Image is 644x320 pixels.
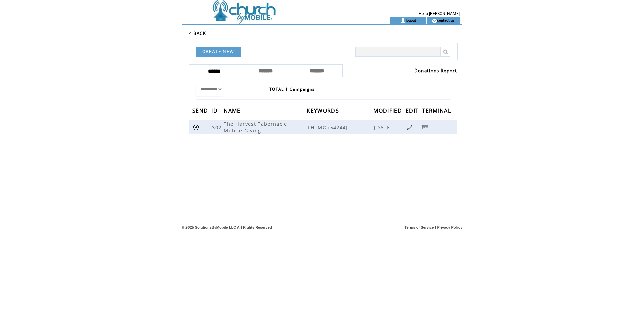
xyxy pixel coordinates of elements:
[224,120,287,134] span: The Harvest Tabernacle Mobile Giving
[435,225,436,229] span: |
[192,105,210,118] span: SEND
[269,86,315,92] span: TOTAL 1 Campaigns
[307,105,341,118] span: KEYWORDS
[211,105,219,118] span: ID
[437,18,455,22] a: contact us
[224,105,242,118] span: NAME
[212,124,223,131] span: 302
[422,105,453,118] span: TERMINAL
[374,124,394,131] span: [DATE]
[419,11,460,16] span: Hello [PERSON_NAME]
[196,47,241,57] a: CREATE NEW
[373,105,404,118] span: MODIFIED
[437,225,462,229] a: Privacy Policy
[373,108,404,112] a: MODIFIED
[189,30,206,36] a: < BACK
[400,18,406,24] img: account_icon.gif
[406,18,416,22] a: logout
[405,225,434,229] a: Terms of Service
[182,225,272,229] span: © 2025 SolutionsByMobile LLC All Rights Reserved
[406,105,420,118] span: EDIT
[307,124,373,131] span: THTMG (54244)
[224,108,242,112] a: NAME
[432,18,437,24] img: contact_us_icon.gif
[414,67,457,74] a: Donations Report
[211,108,219,112] a: ID
[307,108,341,112] a: KEYWORDS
